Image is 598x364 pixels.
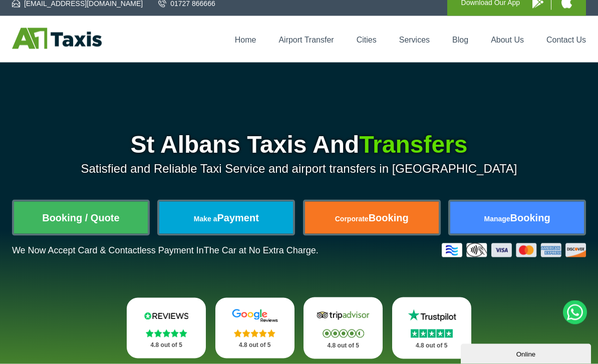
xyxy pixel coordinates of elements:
[278,36,334,44] a: Airport Transfer
[403,339,460,352] p: 4.8 out of 5
[304,297,383,359] a: Tripadvisor Stars 4.8 out of 5
[12,162,586,176] p: Satisfied and Reliable Taxi Service and airport transfers in [GEOGRAPHIC_DATA]
[159,202,293,234] a: Make aPayment
[12,245,319,256] p: We Now Accept Card & Contactless Payment In
[411,329,453,338] img: Stars
[226,339,283,351] p: 4.8 out of 5
[12,133,586,157] h1: St Albans Taxis And
[461,342,593,364] iframe: chat widget
[546,36,586,44] a: Contact Us
[234,329,275,337] img: Stars
[194,215,217,223] span: Make a
[204,245,319,255] span: The Car at No Extra Charge.
[491,36,524,44] a: About Us
[484,215,510,223] span: Manage
[450,202,584,234] a: ManageBooking
[403,308,460,323] img: Trustpilot
[226,309,283,323] img: Google
[359,131,467,158] span: Transfers
[315,339,372,352] p: 4.8 out of 5
[215,298,294,359] a: Google Stars 4.8 out of 5
[138,339,195,351] p: 4.8 out of 5
[399,36,430,44] a: Services
[305,202,439,234] a: CorporateBooking
[315,308,372,323] img: Tripadvisor
[127,298,206,359] a: Reviews.io Stars 4.8 out of 5
[335,215,369,223] span: Corporate
[138,309,195,323] img: Reviews.io
[12,28,102,49] img: A1 Taxis St Albans LTD
[146,329,187,337] img: Stars
[323,329,364,338] img: Stars
[392,297,471,359] a: Trustpilot Stars 4.8 out of 5
[14,202,148,234] a: Booking / Quote
[442,243,586,257] img: Credit And Debit Cards
[235,36,256,44] a: Home
[452,36,468,44] a: Blog
[357,36,377,44] a: Cities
